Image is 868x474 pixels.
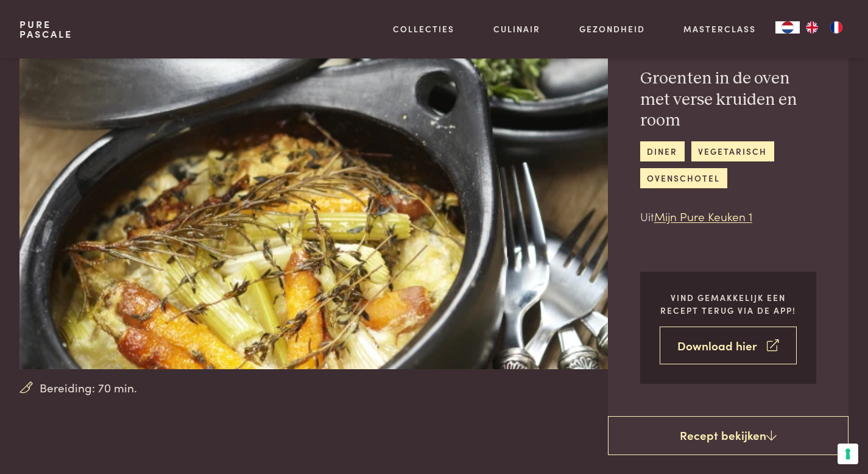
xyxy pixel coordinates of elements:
a: PurePascale [19,19,72,39]
a: Recept bekijken [608,416,849,455]
div: Language [775,21,800,34]
a: Mijn Pure Keuken 1 [654,208,752,224]
p: Uit [640,208,816,225]
p: Vind gemakkelijk een recept terug via de app! [660,291,797,316]
a: Culinair [493,23,540,35]
a: Download hier [660,327,797,365]
a: vegetarisch [691,141,774,161]
ul: Language list [800,21,849,34]
a: Gezondheid [579,23,645,35]
a: NL [775,21,800,34]
a: diner [640,141,685,161]
a: Masterclass [683,23,756,35]
a: EN [800,21,824,34]
aside: Language selected: Nederlands [775,21,849,34]
a: Collecties [393,23,454,35]
button: Uw voorkeuren voor toestemming voor trackingtechnologieën [838,444,858,464]
a: ovenschotel [640,168,727,188]
a: FR [824,21,849,34]
h2: Groenten in de oven met verse kruiden en room [640,68,816,132]
span: Bereiding: 70 min. [40,379,137,397]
